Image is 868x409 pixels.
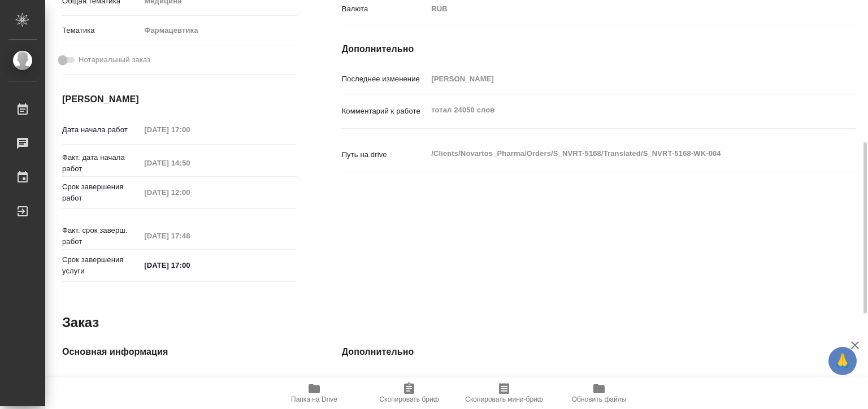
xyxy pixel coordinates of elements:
[427,144,813,163] textarea: /Clients/Novartos_Pharma/Orders/S_NVRT-5168/Translated/S_NVRT-5168-WK-004
[465,395,542,403] span: Скопировать мини-бриф
[291,395,337,403] span: Папка на Drive
[62,152,140,175] p: Факт. дата начала работ
[62,124,140,136] p: Дата начала работ
[362,377,457,409] button: Скопировать бриф
[833,349,852,373] span: 🙏
[342,42,856,56] h4: Дополнительно
[342,149,428,160] p: Путь на drive
[379,395,439,403] span: Скопировать бриф
[79,54,150,66] span: Нотариальный заказ
[140,257,239,273] input: ✎ Введи что-нибудь
[140,121,239,138] input: Пустое поле
[62,254,140,277] p: Срок завершения услуги
[140,155,239,171] input: Пустое поле
[572,395,627,403] span: Обновить файлы
[62,345,297,359] h4: Основная информация
[342,73,428,85] p: Последнее изменение
[62,25,140,36] p: Тематика
[828,347,857,375] button: 🙏
[62,377,140,388] p: Код заказа
[62,225,140,247] p: Факт. срок заверш. работ
[62,314,99,332] h2: Заказ
[140,21,296,40] div: Фармацевтика
[62,181,140,204] p: Срок завершения работ
[427,101,813,120] textarea: тотал 24050 слов
[140,184,239,201] input: Пустое поле
[342,345,856,359] h4: Дополнительно
[342,3,428,15] p: Валюта
[267,377,362,409] button: Папка на Drive
[342,377,428,388] p: Путь на drive
[427,374,813,390] input: Пустое поле
[140,228,239,244] input: Пустое поле
[140,374,296,390] input: Пустое поле
[342,106,428,117] p: Комментарий к работе
[427,71,813,87] input: Пустое поле
[457,377,552,409] button: Скопировать мини-бриф
[62,93,297,106] h4: [PERSON_NAME]
[552,377,646,409] button: Обновить файлы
